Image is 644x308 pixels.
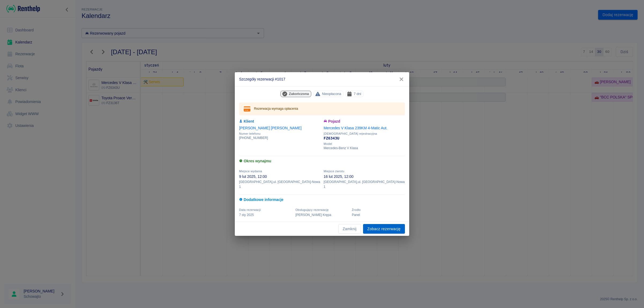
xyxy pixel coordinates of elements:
[239,179,320,189] p: [GEOGRAPHIC_DATA] , ul. [GEOGRAPHIC_DATA]-Nowa 1
[352,91,363,97] span: 7 dni
[295,212,349,217] p: [PERSON_NAME] Krępa
[254,104,298,114] div: Rezerwacja wymaga opłacenia
[324,142,405,146] span: Model
[239,174,320,179] p: 9 lut 2025, 12:00
[363,224,405,234] a: Zobacz rezerwację
[239,126,302,130] a: [PERSON_NAME] [PERSON_NAME]
[324,119,405,124] h6: Pojazd
[239,132,320,135] span: Numer telefonu
[338,224,361,234] button: Zamknij
[239,208,261,211] span: Data rezerwacji
[324,179,405,189] p: [GEOGRAPHIC_DATA] , ul. [GEOGRAPHIC_DATA]-Nowa 1
[295,208,329,211] span: Obsługujący rezerwację
[324,135,405,141] p: FZ6343U
[324,170,344,173] span: Miejsce zwrotu
[324,146,405,151] p: Mercedes-Benz V Klasa
[239,170,262,173] span: Miejsce wydania
[324,132,405,135] span: [DEMOGRAPHIC_DATA] rejestracyjna
[239,197,405,203] h6: Dodatkowe informacje
[352,212,405,217] p: Panel
[239,158,405,164] h6: Okres wynajmu
[239,135,320,140] p: [PHONE_NUMBER]
[287,91,311,97] span: Zakończona
[352,208,361,211] span: Żrodło
[235,72,409,86] h2: Szczegóły rezerwacji #1017
[239,212,292,217] p: 7 sty 2025
[320,91,343,97] span: Nieopłacona
[324,174,405,179] p: 16 lut 2025, 12:00
[239,119,320,124] h6: Klient
[324,126,387,130] a: Mercedes V Klasa 239KM 4-Matic Aut.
